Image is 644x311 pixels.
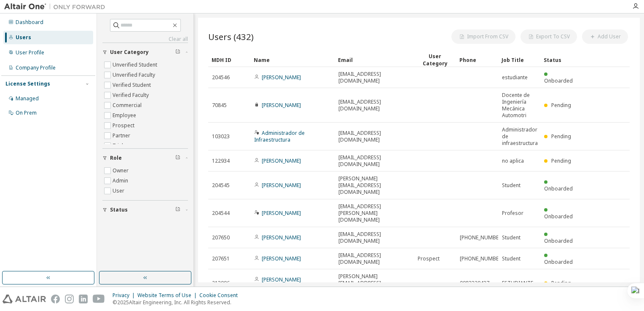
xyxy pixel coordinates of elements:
span: 122934 [212,158,230,164]
label: Trial [113,141,125,151]
span: Onboarded [544,213,573,220]
label: Admin [113,176,130,186]
div: Dashboard [16,19,43,26]
span: Prospect [418,255,440,262]
img: Altair One [4,3,110,11]
span: Onboarded [544,185,573,192]
span: no aplica [502,158,524,164]
div: MDH ID [212,53,247,67]
span: Clear filter [175,155,180,161]
label: Commercial [113,100,143,110]
button: Import From CSV [451,29,515,44]
button: Status [102,201,188,219]
div: Website Terms of Use [137,292,199,299]
span: Status [110,206,128,213]
p: © 2025 Altair Engineering, Inc. All Rights Reserved. [113,299,243,306]
label: Owner [113,166,130,176]
div: Company Profile [16,64,56,71]
button: Export To CSV [521,29,577,44]
span: 204545 [212,182,230,189]
span: 204546 [212,74,230,81]
img: instagram.svg [65,295,74,303]
a: Administrador de Infraestructura [254,129,305,143]
span: Student [502,182,521,189]
a: [PERSON_NAME] [262,255,301,262]
a: Clear all [102,36,188,43]
span: [EMAIL_ADDRESS][DOMAIN_NAME] [338,71,410,84]
label: Verified Faculty [113,90,150,100]
button: Role [102,149,188,167]
span: 70845 [212,102,227,109]
span: [EMAIL_ADDRESS][DOMAIN_NAME] [338,99,410,112]
div: Users [16,34,31,41]
button: User Category [102,43,188,62]
span: Docente de Ingeniería Mecánica Automotri [502,92,537,119]
span: [EMAIL_ADDRESS][PERSON_NAME][DOMAIN_NAME] [338,203,410,223]
span: Profesor [502,210,523,217]
div: On Prem [16,110,37,116]
a: [PERSON_NAME] [262,182,301,189]
label: User [113,186,126,196]
div: User Category [417,53,453,67]
div: Managed [16,95,39,102]
div: Email [338,53,411,67]
label: Partner [113,131,132,141]
div: Status [544,53,579,67]
span: Pending [551,279,571,287]
span: Clear filter [175,49,180,56]
span: 207650 [212,234,230,241]
a: [PERSON_NAME] [262,74,301,81]
label: Unverified Student [113,60,159,70]
a: [PERSON_NAME] [262,157,301,164]
div: License Settings [5,80,50,87]
span: Role [110,155,122,161]
span: estudiante [502,74,528,81]
span: Onboarded [544,237,573,244]
span: [EMAIL_ADDRESS][DOMAIN_NAME] [338,231,410,244]
div: Job Title [502,53,537,67]
div: Phone [459,53,495,67]
span: [EMAIL_ADDRESS][DOMAIN_NAME] [338,154,410,168]
span: [PHONE_NUMBER] [460,255,503,262]
img: linkedin.svg [79,295,88,303]
span: 0983329437 [460,280,489,287]
label: Employee [113,110,138,121]
span: 213996 [212,280,230,287]
span: [PHONE_NUMBER] [460,234,503,241]
span: [PERSON_NAME][EMAIL_ADDRESS][DOMAIN_NAME] [338,175,410,196]
a: [PERSON_NAME] [262,234,301,241]
span: 207651 [212,255,230,262]
label: Verified Student [113,80,153,90]
div: User Profile [16,49,44,56]
img: youtube.svg [93,295,105,303]
span: Administrador de infraestructura [502,126,538,147]
span: Onboarded [544,258,573,265]
span: Users (432) [208,31,254,43]
img: altair_logo.svg [3,295,46,303]
img: facebook.svg [51,295,60,303]
a: [PERSON_NAME] [262,209,301,217]
span: Student [502,234,521,241]
div: Cookie Consent [199,292,243,299]
span: Pending [551,133,571,140]
a: [PERSON_NAME] [PERSON_NAME] [254,276,301,290]
span: Pending [551,102,571,109]
span: 103023 [212,133,230,140]
span: [EMAIL_ADDRESS][DOMAIN_NAME] [338,252,410,265]
span: [PERSON_NAME][EMAIL_ADDRESS][DOMAIN_NAME] [338,273,410,293]
a: [PERSON_NAME] [262,102,301,109]
span: Onboarded [544,77,573,84]
span: Student [502,255,521,262]
span: Pending [551,157,571,164]
span: ESTUDIANTE [502,280,533,287]
div: Name [254,53,331,67]
span: 204544 [212,210,230,217]
div: Privacy [113,292,137,299]
span: Clear filter [175,206,180,213]
span: [EMAIL_ADDRESS][DOMAIN_NAME] [338,130,410,143]
button: Add User [582,29,628,44]
label: Unverified Faculty [113,70,157,80]
label: Prospect [113,121,136,131]
span: User Category [110,49,149,56]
